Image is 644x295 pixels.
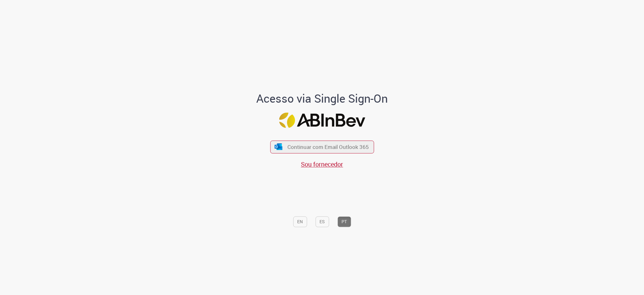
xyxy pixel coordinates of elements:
a: Sou fornecedor [301,160,343,168]
button: PT [337,217,351,227]
button: ícone Azure/Microsoft 360 Continuar com Email Outlook 365 [270,140,374,153]
span: Continuar com Email Outlook 365 [287,143,369,150]
img: ícone Azure/Microsoft 360 [274,144,283,150]
h1: Acesso via Single Sign-On [235,93,409,105]
button: ES [315,217,329,227]
img: Logo ABInBev [279,112,365,128]
button: EN [293,217,307,227]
